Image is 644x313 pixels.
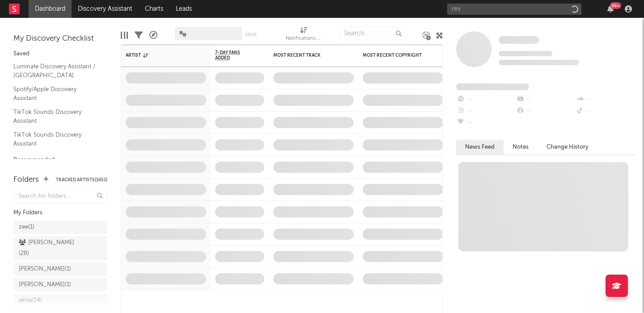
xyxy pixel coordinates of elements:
[456,105,516,117] div: --
[126,53,193,58] div: Artist
[13,49,107,59] div: Saved
[456,140,504,154] button: News Feed
[19,238,82,259] div: [PERSON_NAME] ( 28 )
[135,22,143,48] div: Filters
[499,60,579,65] span: 0 fans last week
[456,83,529,90] span: Fans Added by Platform
[13,278,107,292] a: [PERSON_NAME](1)
[499,36,539,45] a: Some Artist
[13,84,98,103] a: Spotify/Apple Discovery Assistant
[538,140,597,154] button: Change History
[610,2,621,9] div: 99 +
[576,105,635,117] div: --
[13,130,98,148] a: TikTok Sounds Discovery Assistant
[504,140,538,154] button: Notes
[516,105,575,117] div: --
[13,263,107,276] a: [PERSON_NAME](1)
[13,175,39,185] div: Folders
[339,27,406,40] input: Search...
[13,190,107,203] input: Search for folders...
[13,155,107,166] div: Recommended
[499,51,552,56] span: Tracking Since: [DATE]
[13,62,98,80] a: Luminate Discovery Assistant / [GEOGRAPHIC_DATA]
[13,236,107,260] a: [PERSON_NAME](28)
[56,178,107,182] button: Tracked Artists(1651)
[576,94,635,105] div: --
[607,5,614,13] button: 99+
[19,222,34,233] div: zee ( 1 )
[286,22,322,48] div: Notifications (Artist)
[456,117,516,129] div: --
[456,94,516,105] div: --
[121,22,128,48] div: Edit Columns
[245,32,257,37] button: Save
[19,295,42,306] div: akiva ( 14 )
[516,94,575,105] div: --
[13,221,107,234] a: zee(1)
[273,53,340,58] div: Most Recent Track
[19,264,71,275] div: [PERSON_NAME] ( 1 )
[13,294,107,307] a: akiva(14)
[499,36,539,44] span: Some Artist
[13,33,107,44] div: My Discovery Checklist
[13,107,98,125] a: TikTok Sounds Discovery Assistant
[149,22,157,48] div: A&R Pipeline
[13,208,107,218] div: My Folders
[215,50,251,61] span: 7-Day Fans Added
[19,280,71,290] div: [PERSON_NAME] ( 1 )
[286,33,322,44] div: Notifications (Artist)
[363,53,430,58] div: Most Recent Copyright
[447,4,581,15] input: Search for artists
